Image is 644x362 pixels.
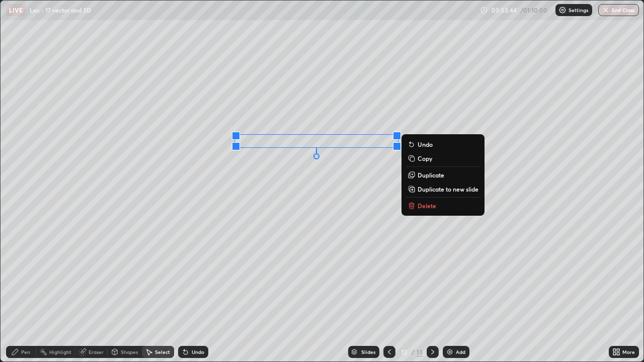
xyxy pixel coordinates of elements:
[622,349,635,354] div: More
[418,185,478,193] p: Duplicate to new slide
[417,347,423,356] div: 13
[412,349,415,355] div: /
[399,349,410,355] div: 12
[9,6,23,14] p: LIVE
[418,154,432,162] p: Copy
[418,171,444,179] p: Duplicate
[558,6,567,14] img: class-settings-icons
[361,349,375,354] div: Slides
[569,8,588,13] p: Settings
[418,202,436,210] p: Delete
[406,138,480,150] button: Undo
[30,6,91,14] p: Lec - 17 vector and 3D
[602,6,610,14] img: end-class-cross
[418,140,433,148] p: Undo
[89,349,104,354] div: Eraser
[406,183,480,195] button: Duplicate to new slide
[406,152,480,164] button: Copy
[598,4,639,16] button: End Class
[155,349,170,354] div: Select
[456,349,465,354] div: Add
[192,349,204,354] div: Undo
[49,349,71,354] div: Highlight
[406,200,480,212] button: Delete
[406,169,480,181] button: Duplicate
[446,348,454,356] img: add-slide-button
[21,349,30,354] div: Pen
[121,349,138,354] div: Shapes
